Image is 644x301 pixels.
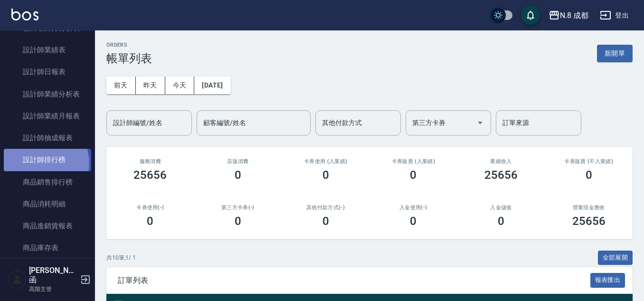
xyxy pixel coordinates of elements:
h3: 0 [147,214,153,228]
a: 商品消耗明細 [4,193,91,215]
button: [DATE] [194,77,230,94]
button: 昨天 [136,77,165,94]
h2: 入金儲值 [469,204,534,211]
a: 設計師日報表 [4,61,91,83]
h2: 卡券販賣 (不入業績) [556,158,621,165]
button: 報表匯出 [590,273,625,288]
a: 設計師業績月報表 [4,105,91,127]
h2: 營業現金應收 [556,204,621,211]
h3: 0 [322,168,329,182]
h2: 卡券使用 (入業績) [293,158,358,165]
h2: 其他付款方式(-) [293,204,358,211]
h2: 卡券販賣 (入業績) [381,158,446,165]
h2: 業績收入 [469,158,534,165]
a: 設計師排行榜 [4,149,91,171]
button: 前天 [106,77,136,94]
a: 商品進銷貨報表 [4,215,91,237]
h3: 0 [498,214,504,228]
button: 新開單 [597,45,633,62]
h3: 0 [235,168,241,182]
h2: 店販消費 [206,158,271,165]
p: 高階主管 [29,285,77,293]
h3: 0 [235,214,241,228]
h3: 0 [322,214,329,228]
h2: 入金使用(-) [381,204,446,211]
img: Person [8,270,27,289]
button: 全部展開 [598,251,633,265]
a: 設計師業績分析表 [4,83,91,105]
h2: 第三方卡券(-) [206,204,271,211]
h5: [PERSON_NAME]函 [29,266,77,285]
h3: 服務消費 [118,158,183,165]
p: 共 10 筆, 1 / 1 [106,253,136,262]
button: save [521,6,540,25]
h3: 0 [586,168,592,182]
a: 商品銷售排行榜 [4,171,91,193]
h2: 卡券使用(-) [118,204,183,211]
a: 設計師業績表 [4,39,91,61]
div: N.8 成都 [560,10,588,21]
a: 商品庫存表 [4,237,91,259]
img: Logo [11,9,38,20]
h3: 帳單列表 [106,52,152,65]
h3: 0 [410,168,417,182]
button: Open [473,115,488,130]
a: 報表匯出 [590,275,625,284]
span: 訂單列表 [118,276,590,285]
a: 設計師抽成報表 [4,127,91,149]
button: 今天 [165,77,195,94]
h3: 25656 [133,168,167,182]
h3: 25656 [484,168,518,182]
h2: ORDERS [106,42,152,48]
h3: 0 [410,214,417,228]
button: 登出 [596,7,633,24]
h3: 25656 [572,214,606,228]
button: N.8 成都 [545,6,592,25]
a: 新開單 [597,49,633,58]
